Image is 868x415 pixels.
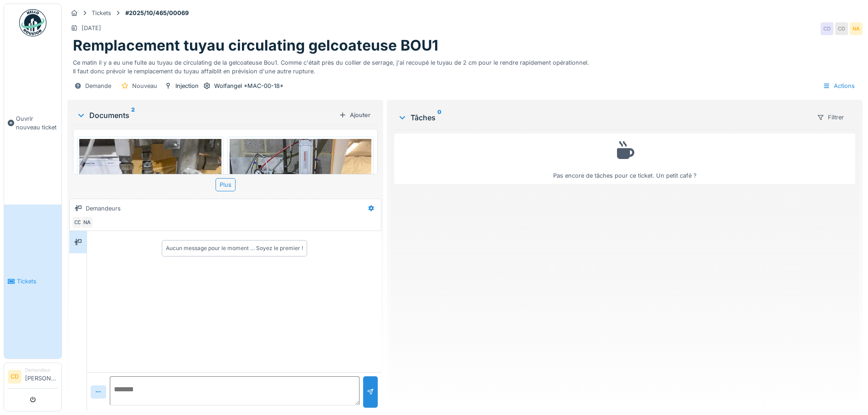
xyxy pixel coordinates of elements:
[122,9,192,17] strong: #2025/10/465/00069
[214,82,283,90] div: Wolfangel *MAC-00-18*
[4,41,62,205] a: Ouvrir nouveau ticket
[72,216,84,229] div: CD
[437,112,442,123] sup: 0
[131,110,135,121] sup: 2
[17,277,58,286] span: Tickets
[230,139,372,328] img: 42jwt84l3khp22vv1ppw1ltenh4e
[835,22,848,35] div: CD
[73,37,438,54] h1: Remplacement tuyau circulating gelcoateuse BOU1
[821,22,833,35] div: CD
[92,9,111,17] div: Tickets
[4,205,62,359] a: Tickets
[82,24,101,32] div: [DATE]
[25,367,58,374] div: Demandeur
[73,55,857,76] div: Ce matin il y a eu une fuite au tuyau de circulating de la gelcoateuse Bou1. Comme c'était près d...
[813,111,848,124] div: Filtrer
[400,138,849,180] div: Pas encore de tâches pour ce ticket. Un petit café ?
[166,244,303,252] div: Aucun message pour le moment … Soyez le premier !
[77,110,335,121] div: Documents
[86,204,121,213] div: Demandeurs
[16,114,58,132] span: Ouvrir nouveau ticket
[819,79,859,92] div: Actions
[850,22,863,35] div: NA
[335,109,374,121] div: Ajouter
[398,112,809,123] div: Tâches
[25,367,58,386] li: [PERSON_NAME]
[132,82,157,90] div: Nouveau
[81,216,93,229] div: NA
[216,178,236,191] div: Plus
[8,370,21,384] li: CD
[79,139,221,328] img: 56c6jk3hswug23bu9gl69a2tnk2q
[8,367,58,389] a: CD Demandeur[PERSON_NAME]
[85,82,111,90] div: Demande
[175,82,199,90] div: Injection
[19,9,46,36] img: Badge_color-CXgf-gQk.svg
